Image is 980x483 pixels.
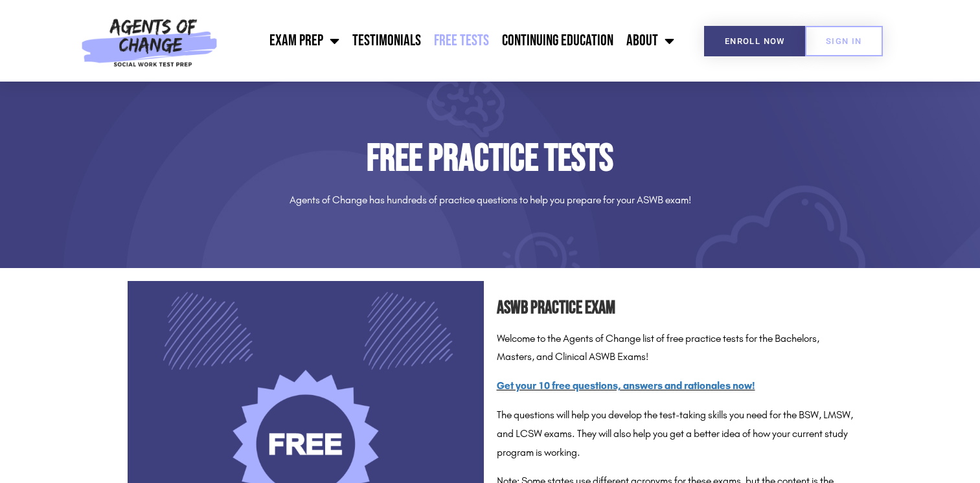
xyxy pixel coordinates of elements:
[346,25,427,57] a: Testimonials
[826,37,862,45] span: SIGN IN
[704,26,806,56] a: Enroll Now
[128,191,853,210] p: Agents of Change has hundreds of practice questions to help you prepare for your ASWB exam!
[224,25,681,57] nav: Menu
[497,330,853,367] p: Welcome to the Agents of Change list of free practice tests for the Bachelors, Masters, and Clini...
[620,25,681,57] a: About
[128,140,853,178] h1: Free Practice Tests
[805,26,883,56] a: SIGN IN
[496,25,620,57] a: Continuing Education
[497,379,755,392] a: Get your 10 free questions, answers and rationales now!
[725,37,785,45] span: Enroll Now
[497,294,853,323] h2: ASWB Practice Exam
[497,406,853,462] p: The questions will help you develop the test-taking skills you need for the BSW, LMSW, and LCSW e...
[427,25,496,57] a: Free Tests
[263,25,346,57] a: Exam Prep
